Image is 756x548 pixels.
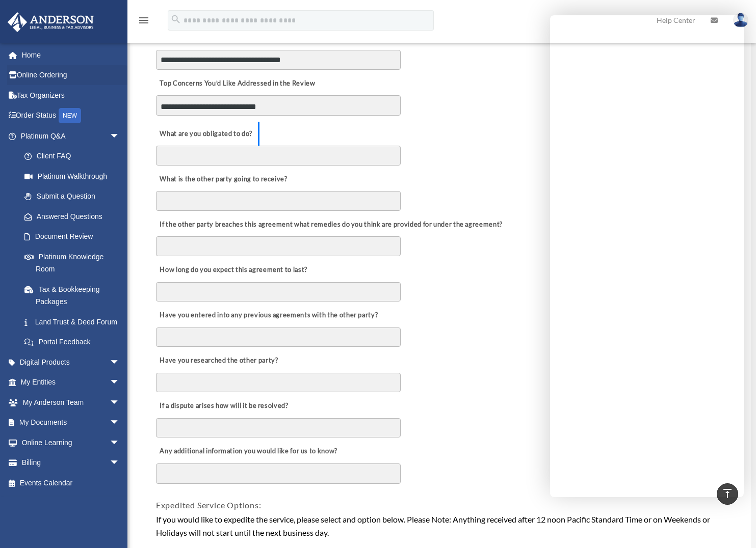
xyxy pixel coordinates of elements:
a: Events Calendar [7,473,135,493]
a: Online Learningarrow_drop_down [7,432,135,453]
span: arrow_drop_down [110,413,130,433]
label: What is the other party going to receive? [156,172,290,186]
a: Tax Organizers [7,85,135,105]
a: Home [7,45,135,65]
span: Expedited Service Options: [156,500,262,510]
a: My Entitiesarrow_drop_down [7,372,135,393]
label: Have you researched the other party? [156,354,281,368]
span: arrow_drop_down [110,392,130,413]
a: Document Review [14,227,130,247]
img: User Pic [733,13,748,28]
label: Have you entered into any previous agreements with the other party? [156,309,381,323]
a: Platinum Walkthrough [14,166,135,186]
label: How long do you expect this agreement to last? [156,263,310,277]
span: arrow_drop_down [110,453,130,474]
div: If you would like to expedite the service, please select and option below. Please Note: Anything ... [156,513,725,539]
a: Portal Feedback [14,332,135,352]
a: My Documentsarrow_drop_down [7,413,135,433]
a: Digital Productsarrow_drop_down [7,352,135,372]
a: Land Trust & Deed Forum [14,312,135,332]
label: If the other party breaches this agreement what remedies do you think are provided for under the ... [156,217,505,232]
label: What are you obligated to do? [156,127,258,141]
a: menu [138,18,150,26]
img: Anderson Advisors Platinum Portal [5,12,97,32]
label: If a dispute arises how will it be resolved? [156,399,291,414]
a: Billingarrow_drop_down [7,453,135,473]
a: Tax & Bookkeeping Packages [14,279,135,312]
i: menu [138,14,150,26]
a: My Anderson Teamarrow_drop_down [7,392,135,413]
iframe: Chat Window [550,15,744,497]
span: arrow_drop_down [110,372,130,393]
div: NEW [59,108,81,123]
span: arrow_drop_down [110,352,130,373]
a: Order StatusNEW [7,105,135,126]
a: Platinum Q&Aarrow_drop_down [7,126,135,146]
a: Client FAQ [14,146,135,167]
label: Top Concerns You’d Like Addressed in the Review [156,76,318,91]
a: Answered Questions [14,206,135,227]
a: Online Ordering [7,65,135,86]
span: arrow_drop_down [110,126,130,147]
label: Any additional information you would like for us to know? [156,445,340,459]
a: Submit a Question [14,186,135,207]
span: arrow_drop_down [110,432,130,453]
a: Platinum Knowledge Room [14,246,135,279]
i: search [170,14,181,25]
